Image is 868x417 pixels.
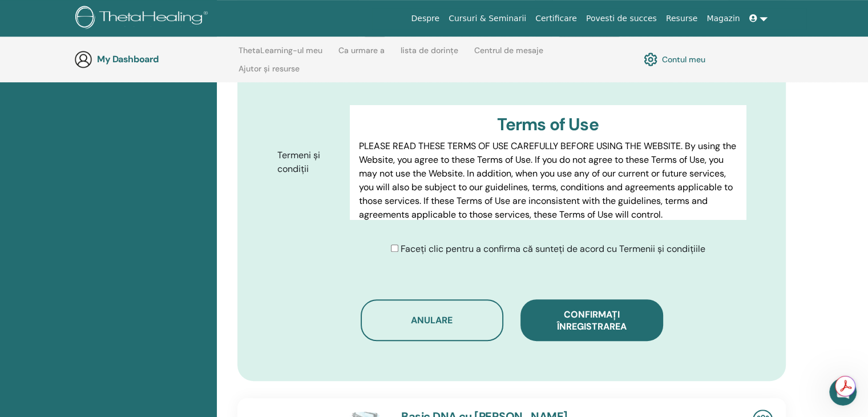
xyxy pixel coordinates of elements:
[401,46,458,64] a: lista de dorințe
[829,378,857,406] iframe: Intercom live chat
[661,8,703,29] a: Resurse
[520,299,663,341] button: Confirmați înregistrarea
[582,8,661,29] a: Povesti de succes
[644,50,705,69] a: Contul meu
[401,243,705,255] span: Faceți clic pentru a confirma că sunteți de acord cu Termenii și condițiile
[269,145,350,180] label: Termeni și condiții
[474,46,543,64] a: Centrul de mesaje
[239,64,300,82] a: Ajutor și resurse
[444,8,531,29] a: Cursuri & Seminarii
[702,8,744,29] a: Magazin
[557,308,627,332] span: Confirmați înregistrarea
[411,314,453,326] span: Anulare
[361,299,503,341] button: Anulare
[338,46,385,64] a: Ca urmare a
[359,139,737,222] p: PLEASE READ THESE TERMS OF USE CAREFULLY BEFORE USING THE WEBSITE. By using the Website, you agre...
[359,114,737,135] h3: Terms of Use
[97,54,211,65] h3: My Dashboard
[406,8,444,29] a: Despre
[531,8,582,29] a: Certificare
[644,50,657,69] img: cog.svg
[74,50,92,69] img: generic-user-icon.jpg
[75,6,212,31] img: logo.png
[239,46,322,64] a: ThetaLearning-ul meu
